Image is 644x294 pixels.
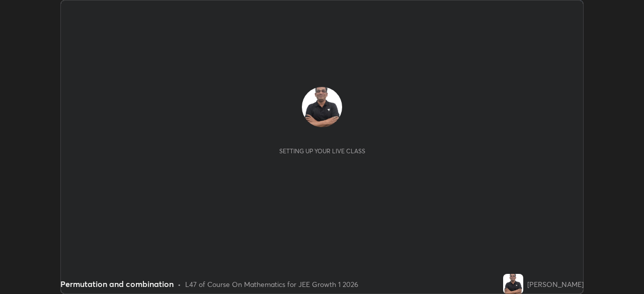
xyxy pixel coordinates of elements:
div: Permutation and combination [60,278,174,290]
div: Setting up your live class [279,147,365,155]
div: [PERSON_NAME] [527,279,584,289]
div: L47 of Course On Mathematics for JEE Growth 1 2026 [185,279,358,289]
img: 68f5c4e3b5444b35b37347a9023640a5.jpg [503,274,523,294]
div: • [178,279,181,289]
img: 68f5c4e3b5444b35b37347a9023640a5.jpg [302,87,342,127]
